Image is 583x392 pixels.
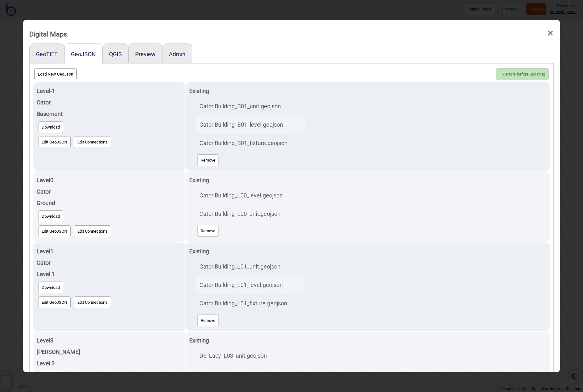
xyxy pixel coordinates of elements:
[196,347,277,365] td: De_Lacy_L03_unit.geojson
[196,116,291,134] td: Cator Building_B01_level.geojson
[71,51,96,57] button: GeoJSON
[37,197,182,209] div: Ground
[109,51,122,57] button: QGIS
[196,97,291,115] td: Cator Building_B01_unit.geojson
[37,186,182,197] div: Cator
[38,282,63,293] button: Download
[197,315,219,326] button: Remove
[189,177,209,183] strong: Existing
[72,295,113,310] a: Edit Connections
[37,257,182,269] div: Cator
[37,269,182,280] div: Level 1
[196,365,277,383] td: De_Lacy_L03_level.geojson
[38,210,63,222] button: Download
[547,23,554,44] span: ×
[74,225,111,237] button: Edit Connections
[37,335,182,346] div: Level 3
[37,358,182,369] div: Level 3
[189,337,209,344] strong: Existing
[189,248,209,255] strong: Existing
[196,134,291,152] td: Cator Building_B01_fixture.geojson
[38,121,63,133] button: Download
[74,136,111,148] button: Edit Connections
[38,296,71,308] button: Edit GeoJSON
[196,187,286,204] td: Cator Building_L00_level.geojson
[189,88,209,94] strong: Existing
[196,258,290,276] td: Cator Building_L01_unit.geojson
[38,371,63,382] button: Download
[37,108,182,120] div: Basement
[37,85,182,97] div: Level -1
[37,97,182,108] div: Cator
[74,296,111,308] button: Edit Connections
[37,246,182,257] div: Level 1
[36,51,58,57] button: GeoTIFF
[197,154,219,166] button: Remove
[29,27,67,41] div: Digital Maps
[37,175,182,186] div: Level 0
[496,68,549,80] button: Fix errors before updating
[169,51,185,57] button: Admin
[197,225,219,237] button: Remove
[135,51,156,57] button: Preview
[38,225,71,237] button: Edit GeoJSON
[72,135,113,149] a: Edit Connections
[196,276,290,294] td: Cator Building_L01_level.geojson
[34,68,77,80] button: Load New GeoJson
[37,346,182,358] div: [PERSON_NAME]
[72,224,113,239] a: Edit Connections
[196,295,290,312] td: Cator Building_L01_fixture.geojson
[196,205,286,223] td: Cator Building_L00_unit.geojson
[38,136,71,148] button: Edit GeoJSON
